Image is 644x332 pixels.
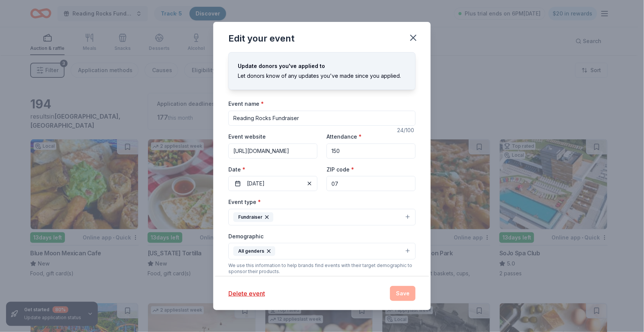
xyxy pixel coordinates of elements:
input: 12345 (U.S. only) [327,176,416,191]
label: Demographic [228,233,263,240]
label: Event name [228,100,264,108]
label: Attendance [327,133,362,141]
input: Spring Fundraiser [228,111,416,126]
input: https://www... [228,144,317,159]
label: ZIP code [327,166,354,173]
label: Event type [228,198,261,206]
button: [DATE] [228,176,317,191]
label: Event website [228,133,266,141]
button: Fundraiser [228,209,416,225]
div: Fundraiser [233,212,273,222]
div: Edit your event [228,32,294,45]
div: We use this information to help brands find events with their target demographic to sponsor their... [228,263,416,275]
input: 20 [327,144,416,159]
div: 24 /100 [397,126,416,135]
div: Let donors know of any updates you've made since you applied. [238,71,406,80]
div: Update donors you've applied to [238,62,406,71]
label: Date [228,166,317,173]
button: All genders [228,243,416,259]
div: All genders [233,246,275,256]
button: Delete event [228,289,265,298]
